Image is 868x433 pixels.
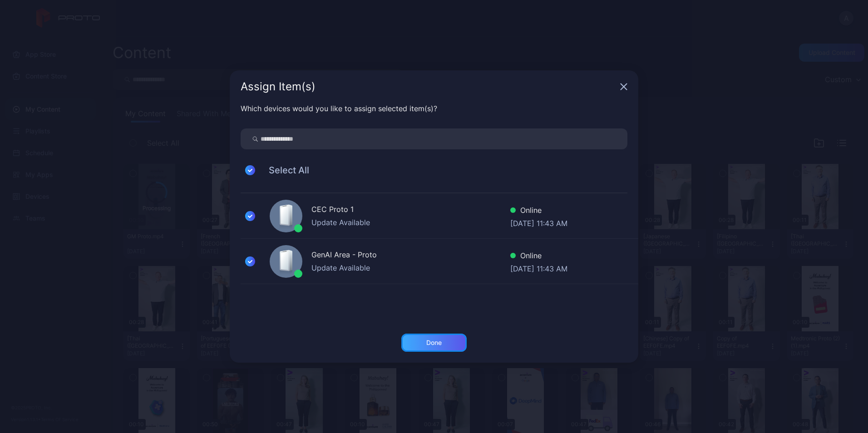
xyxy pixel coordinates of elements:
[241,103,627,114] div: Which devices would you like to assign selected item(s)?
[241,81,616,92] div: Assign Item(s)
[311,249,510,262] div: GenAI Area - Proto
[510,218,567,227] div: [DATE] 11:43 AM
[260,165,309,176] span: Select All
[510,205,567,218] div: Online
[311,204,510,217] div: CEC Proto 1
[510,263,567,272] div: [DATE] 11:43 AM
[311,262,510,273] div: Update Available
[510,250,567,263] div: Online
[401,334,467,352] button: Done
[311,217,510,228] div: Update Available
